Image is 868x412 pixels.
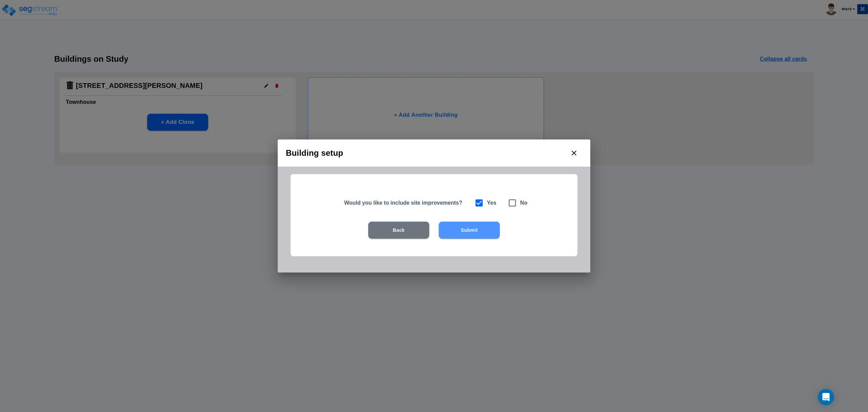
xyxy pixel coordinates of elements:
h6: Yes [487,198,496,208]
h5: Would you like to include site improvements? [344,199,466,206]
button: close [566,145,582,161]
h6: No [520,198,528,208]
div: Open Intercom Messenger [818,389,834,405]
button: Submit [439,222,500,239]
h2: Building setup [278,139,590,167]
button: Back [368,222,429,239]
